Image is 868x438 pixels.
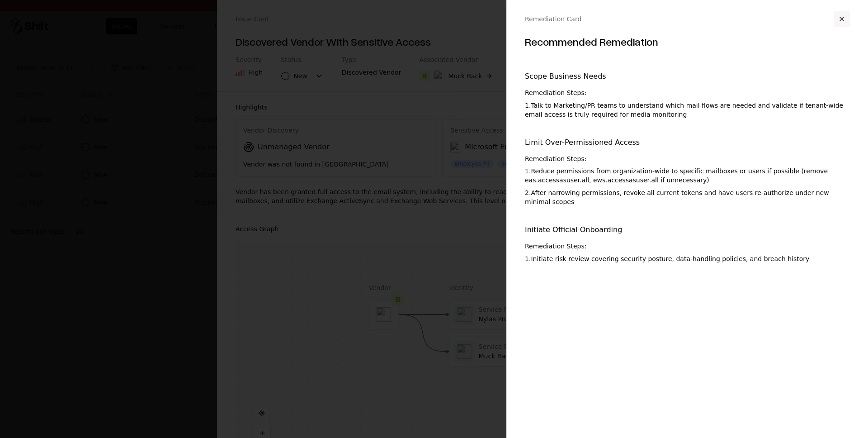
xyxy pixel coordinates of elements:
div: 1 . Initiate risk review covering security posture, data-handling policies, and breach history [525,254,850,263]
div: Limit Over-Permissioned Access [525,137,850,148]
p: Remediation Card [525,14,581,24]
div: Remediation Steps: [525,89,850,97]
div: 2 . After narrowing permissions, revoke all current tokens and have users re-authorize under new ... [525,188,850,206]
h4: Recommended Remediation [525,34,850,49]
div: Remediation Steps: [525,155,850,163]
div: Remediation Steps: [525,243,850,251]
div: Initiate Official Onboarding [525,224,850,235]
div: 1 . Talk to Marketing/PR teams to understand which mail flows are needed and validate if tenant-w... [525,101,850,119]
div: Scope Business Needs [525,71,850,82]
div: 1 . Reduce permissions from organization-wide to specific mailboxes or users if possible (remove ... [525,167,850,185]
